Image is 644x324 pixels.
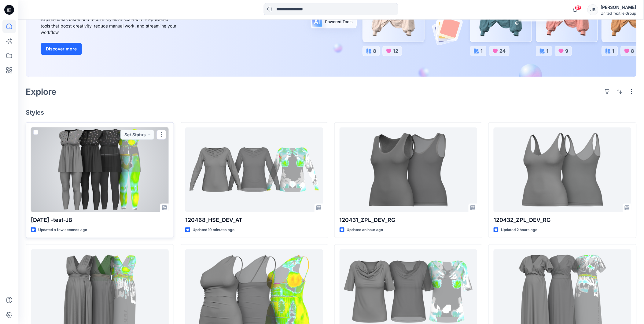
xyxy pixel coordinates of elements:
[340,127,477,212] a: 120431_ZPL_DEV_RG
[41,43,82,55] button: Discover more
[38,227,87,233] p: Updated a few seconds ago
[41,43,178,55] a: Discover more
[601,4,636,11] div: [PERSON_NAME]
[41,16,178,35] div: Explore ideas faster and recolor styles at scale with AI-powered tools that boost creativity, red...
[31,127,169,212] a: 2025.09.23 -test-JB
[494,127,631,212] a: 120432_ZPL_DEV_RG
[587,4,598,15] div: JB
[31,216,169,224] p: [DATE] -test-JB
[185,216,323,224] p: 120468_HSE_DEV_AT
[26,87,57,97] h2: Explore
[575,5,582,10] span: 87
[193,227,235,233] p: Updated 19 minutes ago
[601,11,636,16] div: United Textile Group
[501,227,537,233] p: Updated 2 hours ago
[494,216,631,224] p: 120432_ZPL_DEV_RG
[185,127,323,212] a: 120468_HSE_DEV_AT
[340,216,477,224] p: 120431_ZPL_DEV_RG
[347,227,383,233] p: Updated an hour ago
[26,109,637,116] h4: Styles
